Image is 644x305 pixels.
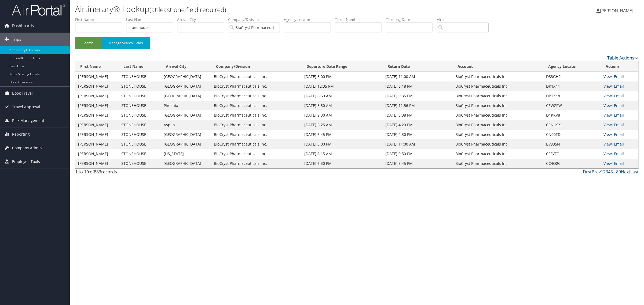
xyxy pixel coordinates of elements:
[614,113,624,118] a: Email
[543,91,601,101] td: DBTZK8
[119,91,161,101] td: STONEHOUSE
[603,103,612,108] a: View
[177,17,228,22] label: Arrival City
[614,74,624,79] a: Email
[383,159,453,168] td: [DATE] 8:45 PM
[75,120,119,130] td: [PERSON_NAME]
[601,120,638,130] td: |
[75,17,126,22] label: First Name
[211,91,302,101] td: BioCryst Pharmaceuticals Inc.
[453,72,543,81] td: BioCryst Pharmaceuticals Inc.
[161,101,211,110] td: Phoenix
[437,17,493,22] label: Airline
[119,81,161,91] td: STONEHOUSE
[600,8,633,14] span: [PERSON_NAME]
[75,101,119,110] td: [PERSON_NAME]
[119,149,161,159] td: STONEHOUSE
[383,130,453,139] td: [DATE] 2:30 PM
[284,17,335,22] label: Agency Locator
[335,17,386,22] label: Ticket Number
[453,130,543,139] td: BioCryst Pharmaceuticals Inc.
[601,159,638,168] td: |
[614,103,624,108] a: Email
[453,110,543,120] td: BioCryst Pharmaceuticals Inc.
[161,72,211,81] td: [GEOGRAPHIC_DATA]
[383,101,453,110] td: [DATE] 11:56 PM
[12,33,21,46] span: Trips
[453,61,543,72] th: Account: activate to sort column ascending
[630,169,639,175] a: Last
[383,120,453,130] td: [DATE] 4:20 PM
[386,17,437,22] label: Ticketing Date
[614,132,624,137] a: Email
[603,122,612,127] a: View
[603,142,612,147] a: View
[75,169,210,178] div: 1 to 10 of records
[161,139,211,149] td: [GEOGRAPHIC_DATA]
[543,130,601,139] td: CN00TD
[119,101,161,110] td: STONEHOUSE
[149,5,226,14] small: (at least one field required)
[614,161,624,166] a: Email
[211,72,302,81] td: BioCryst Pharmaceuticals Inc.
[161,110,211,120] td: [GEOGRAPHIC_DATA]
[119,120,161,130] td: STONEHOUSE
[75,72,119,81] td: [PERSON_NAME]
[302,101,383,110] td: [DATE] 8:50 AM
[614,122,624,127] a: Email
[614,84,624,89] a: Email
[453,81,543,91] td: BioCryst Pharmaceuticals Inc.
[383,110,453,120] td: [DATE] 3:38 PM
[453,101,543,110] td: BioCryst Pharmaceuticals Inc.
[603,74,612,79] a: View
[75,110,119,120] td: [PERSON_NAME]
[543,101,601,110] td: CZWZPW
[228,17,284,22] label: Company/Division
[453,91,543,101] td: BioCryst Pharmaceuticals Inc.
[383,91,453,101] td: [DATE] 9:35 PM
[383,61,453,72] th: Return Date: activate to sort column ascending
[607,55,639,61] a: Table Actions
[603,161,612,166] a: View
[161,81,211,91] td: [GEOGRAPHIC_DATA]
[75,37,101,49] button: Search
[211,61,302,72] th: Company/Division
[211,120,302,130] td: BioCryst Pharmaceuticals Inc.
[601,101,638,110] td: |
[601,149,638,159] td: |
[211,101,302,110] td: BioCryst Pharmaceuticals Inc.
[12,87,33,100] span: Book Travel
[211,139,302,149] td: BioCryst Pharmaceuticals Inc.
[211,149,302,159] td: BioCryst Pharmaceuticals Inc.
[161,120,211,130] td: Aspen
[12,114,44,127] span: Risk Management
[75,139,119,149] td: [PERSON_NAME]
[161,130,211,139] td: [GEOGRAPHIC_DATA]
[543,149,601,159] td: CFSVFC
[211,110,302,120] td: BioCryst Pharmaceuticals Inc.
[12,155,40,168] span: Employee Tools
[211,159,302,168] td: BioCryst Pharmaceuticals Inc.
[161,159,211,168] td: [GEOGRAPHIC_DATA]
[383,149,453,159] td: [DATE] 9:50 PM
[601,110,638,120] td: |
[302,81,383,91] td: [DATE] 12:35 PM
[453,139,543,149] td: BioCryst Pharmaceuticals Inc.
[302,72,383,81] td: [DATE] 3:00 PM
[583,169,592,175] a: First
[75,81,119,91] td: [PERSON_NAME]
[119,72,161,81] td: STONEHOUSE
[119,61,161,72] th: Last Name: activate to sort column ascending
[596,3,639,19] a: [PERSON_NAME]
[614,93,624,98] a: Email
[603,169,606,175] a: 2
[614,142,624,147] a: Email
[101,37,150,49] button: Manage Search Fields
[119,130,161,139] td: STONEHOUSE
[75,130,119,139] td: [PERSON_NAME]
[543,110,601,120] td: D1KKV8
[12,128,30,141] span: Reporting
[592,169,601,175] a: Prev
[603,113,612,118] a: View
[302,120,383,130] td: [DATE] 6:25 AM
